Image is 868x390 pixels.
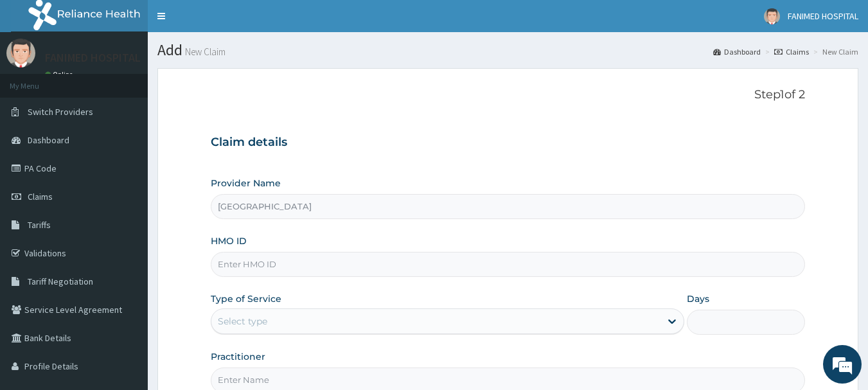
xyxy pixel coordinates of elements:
span: Switch Providers [28,106,93,118]
label: Days [687,292,709,305]
li: New Claim [810,46,858,57]
label: Practitioner [211,350,265,363]
a: Online [45,70,76,79]
label: Type of Service [211,292,281,305]
span: Tariffs [28,219,51,231]
img: User Image [764,8,780,24]
input: Enter HMO ID [211,252,806,277]
h3: Claim details [211,136,806,150]
label: Provider Name [211,177,281,190]
span: Dashboard [28,134,69,146]
img: User Image [6,39,35,67]
h1: Add [157,42,858,58]
a: Dashboard [713,46,761,57]
a: Claims [774,46,809,57]
span: Tariff Negotiation [28,276,93,287]
span: Claims [28,191,53,202]
p: Step 1 of 2 [211,88,806,102]
div: Select type [218,315,267,328]
p: FANIMED HOSPITAL [45,52,141,64]
span: FANIMED HOSPITAL [788,10,858,22]
label: HMO ID [211,235,247,247]
small: New Claim [182,47,226,57]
